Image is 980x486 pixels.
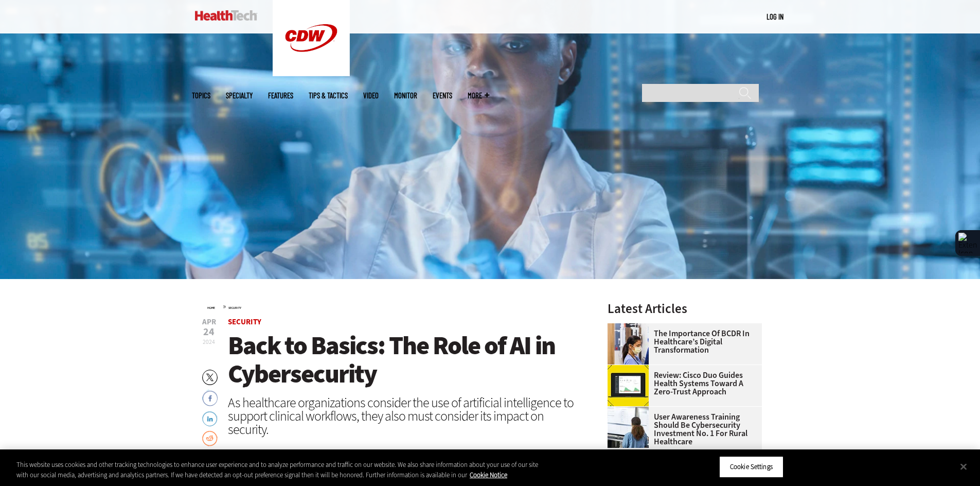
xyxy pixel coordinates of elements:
[608,329,756,354] a: The Importance of BCDR in Healthcare’s Digital Transformation
[608,323,649,364] img: Doctors reviewing tablet
[608,302,762,315] h3: Latest Articles
[468,92,489,99] span: More
[207,302,581,310] div: »
[608,407,649,448] img: Doctors reviewing information boards
[363,92,379,99] a: Video
[228,306,241,310] a: Security
[16,460,539,480] div: This website uses cookies and other tracking technologies to enhance user experience and to analy...
[394,92,417,99] a: MonITor
[228,396,581,436] div: As healthcare organizations consider the use of artificial intelligence to support clinical workf...
[202,327,216,337] span: 24
[767,11,783,22] div: User menu
[192,92,210,99] span: Topics
[203,338,215,346] span: 2024
[202,318,216,326] span: Apr
[228,328,555,391] span: Back to Basics: The Role of AI in Cybersecurity
[608,413,756,446] a: User Awareness Training Should Be Cybersecurity Investment No. 1 for Rural Healthcare
[309,92,348,99] a: Tips & Tactics
[207,306,215,310] a: Home
[767,12,783,21] a: Log in
[608,365,654,373] a: Cisco Duo
[608,407,654,415] a: Doctors reviewing information boards
[608,323,654,332] a: Doctors reviewing tablet
[228,317,261,327] a: Security
[226,92,253,99] span: Specialty
[608,371,756,396] a: Review: Cisco Duo Guides Health Systems Toward a Zero-Trust Approach
[433,92,452,99] a: Events
[952,455,975,478] button: Close
[608,365,649,406] img: Cisco Duo
[958,233,977,253] img: Extension Icon
[273,68,350,79] a: CDW
[268,92,293,99] a: Features
[195,10,257,21] img: Home
[719,456,783,478] button: Cookie Settings
[470,471,507,479] a: More information about your privacy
